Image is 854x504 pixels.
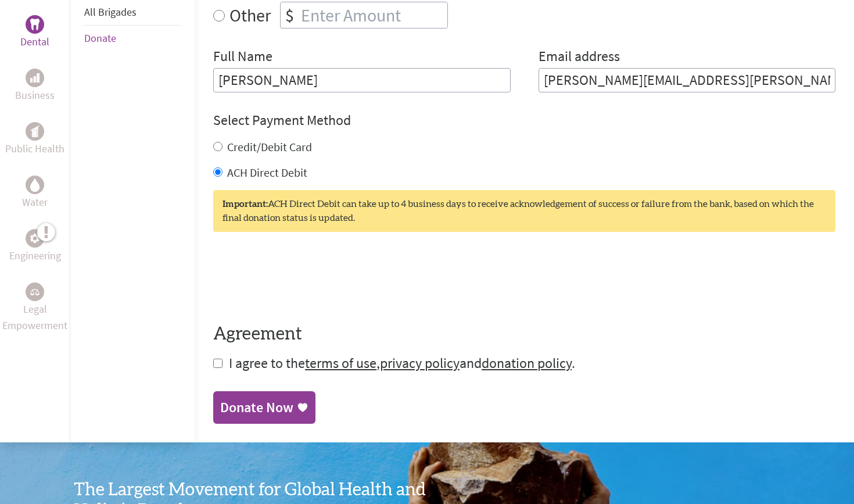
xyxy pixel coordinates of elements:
[299,2,447,28] input: Enter Amount
[30,233,40,242] img: Engineering
[20,34,49,50] p: Dental
[15,87,55,103] p: Business
[2,283,67,334] a: Legal EmpowermentLegal Empowerment
[213,190,835,232] div: ACH Direct Debit can take up to 4 business days to receive acknowledgement of success or failure ...
[227,140,312,154] label: Credit/Debit Card
[26,69,44,87] div: Business
[30,178,40,191] img: Water
[220,398,293,417] div: Donate Now
[213,391,315,424] a: Donate Now
[482,354,572,372] a: donation policy
[380,354,460,372] a: privacy policy
[26,283,44,301] div: Legal Empowerment
[213,324,835,345] h4: Agreement
[20,15,49,50] a: DentalDental
[30,73,40,83] img: Business
[22,176,48,210] a: WaterWater
[84,31,116,45] a: Donate
[22,194,48,210] p: Water
[223,199,268,209] strong: Important:
[84,26,181,51] li: Donate
[30,288,40,295] img: Legal Empowerment
[229,354,575,372] span: I agree to the , and .
[213,255,390,301] iframe: reCAPTCHA
[281,2,299,28] div: $
[30,19,40,30] img: Dental
[30,126,40,137] img: Public Health
[15,69,55,103] a: BusinessBusiness
[26,176,44,194] div: Water
[229,2,271,28] label: Other
[213,68,511,92] input: Enter Full Name
[26,15,44,34] div: Dental
[213,111,835,130] h4: Select Payment Method
[5,122,64,157] a: Public HealthPublic Health
[5,141,64,157] p: Public Health
[2,301,67,334] p: Legal Empowerment
[213,47,272,68] label: Full Name
[305,354,376,372] a: terms of use
[26,229,44,248] div: Engineering
[539,68,836,92] input: Your Email
[84,5,137,19] a: All Brigades
[539,47,620,68] label: Email address
[26,122,44,141] div: Public Health
[9,229,61,264] a: EngineeringEngineering
[9,248,61,264] p: Engineering
[227,165,307,180] label: ACH Direct Debit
